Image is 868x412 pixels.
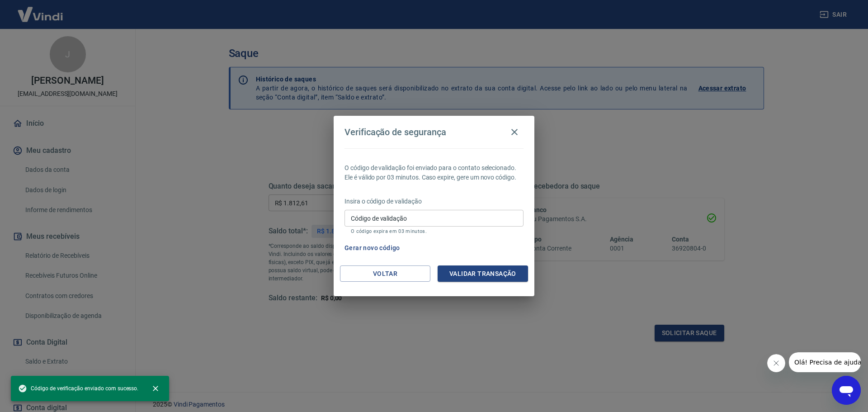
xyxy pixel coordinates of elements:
[5,6,76,14] span: Olá! Precisa de ajuda?
[789,352,861,372] iframe: Mensagem da empresa
[438,265,528,282] button: Validar transação
[351,228,517,234] p: O código expira em 03 minutos.
[340,265,430,282] button: Voltar
[344,197,524,206] p: Insira o código de validação
[767,354,785,372] iframe: Fechar mensagem
[341,240,404,256] button: Gerar novo código
[18,384,138,393] span: Código de verificação enviado com sucesso.
[146,379,165,398] button: close
[832,376,861,405] iframe: Botão para abrir a janela de mensagens
[344,163,524,182] p: O código de validação foi enviado para o contato selecionado. Ele é válido por 03 minutos. Caso e...
[344,127,446,137] h4: Verificação de segurança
